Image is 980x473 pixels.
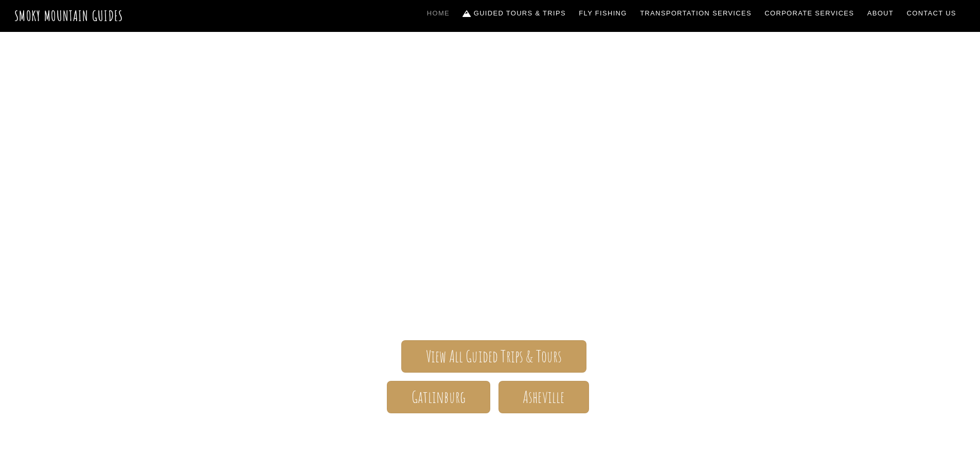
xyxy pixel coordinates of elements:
a: Fly Fishing [575,3,631,24]
a: Smoky Mountain Guides [14,7,123,24]
a: View All Guided Trips & Tours [401,340,586,373]
a: Contact Us [903,3,960,24]
a: Transportation Services [636,3,755,24]
a: Asheville [498,381,589,413]
a: Corporate Services [761,3,859,24]
span: Smoky Mountain Guides [192,179,789,230]
span: Asheville [523,392,564,402]
h1: Your adventure starts here. [192,430,789,454]
span: View All Guided Trips & Tours [426,351,562,362]
a: Gatlinburg [387,381,490,413]
a: About [863,3,898,24]
a: Home [423,3,454,24]
span: The ONLY one-stop, full Service Guide Company for the Gatlinburg and [GEOGRAPHIC_DATA] side of th... [192,230,789,309]
span: Gatlinburg [412,392,466,402]
a: Guided Tours & Trips [459,3,570,24]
